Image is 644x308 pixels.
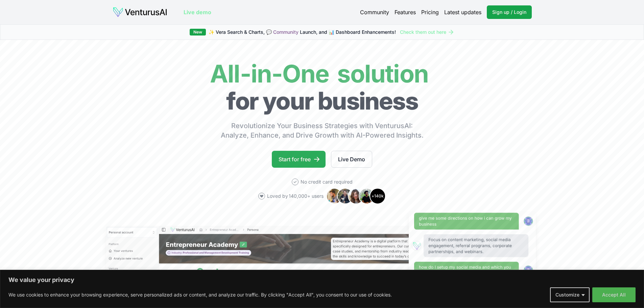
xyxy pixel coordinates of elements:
span: ✨ Vera Search & Charts, 💬 Launch, and 📊 Dashboard Enhancements! [209,29,396,35]
a: Sign up / Login [487,5,532,19]
a: Check them out here [400,29,454,35]
img: Avatar 3 [348,188,364,204]
a: Start for free [272,151,326,168]
span: Sign up / Login [492,9,526,16]
a: Community [360,8,389,16]
img: logo [113,7,167,18]
p: We value your privacy [8,276,636,284]
a: Pricing [421,8,439,16]
img: Avatar 1 [326,188,342,204]
div: New [190,29,206,35]
img: Avatar 2 [337,188,353,204]
a: Features [395,8,416,16]
p: We use cookies to enhance your browsing experience, serve personalized ads or content, and analyz... [8,291,392,299]
button: Customize [550,287,590,302]
a: Community [273,29,299,35]
a: Live demo [184,8,211,16]
button: Accept All [592,287,636,302]
a: Latest updates [444,8,481,16]
a: Live Demo [331,151,372,168]
img: Avatar 4 [359,188,375,204]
